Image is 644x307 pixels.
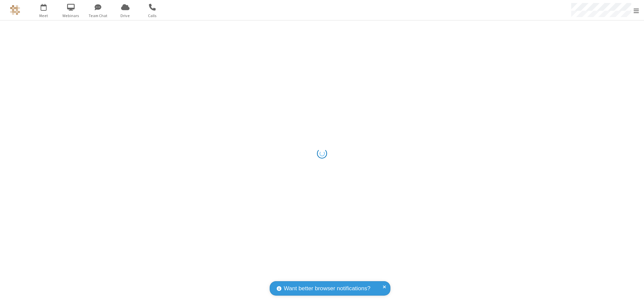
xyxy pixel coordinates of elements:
[10,5,20,15] img: QA Selenium DO NOT DELETE OR CHANGE
[113,13,138,19] span: Drive
[284,284,370,293] span: Want better browser notifications?
[140,13,165,19] span: Calls
[31,13,56,19] span: Meet
[86,13,111,19] span: Team Chat
[58,13,84,19] span: Webinars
